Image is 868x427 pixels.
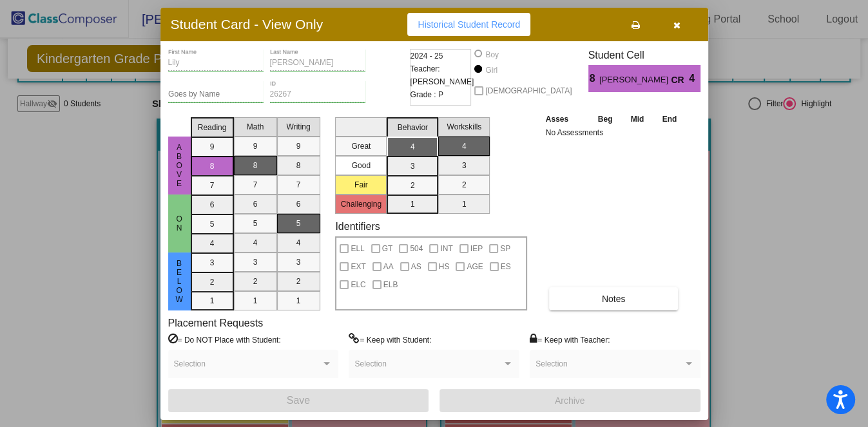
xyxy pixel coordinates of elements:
[410,241,423,256] span: 504
[599,73,671,87] span: [PERSON_NAME]
[543,112,589,126] th: Asses
[439,389,700,412] button: Archive
[439,259,450,274] span: HS
[588,71,599,86] span: 8
[555,395,585,406] span: Archive
[467,259,483,274] span: AGE
[588,112,622,126] th: Beg
[500,241,510,256] span: SP
[349,333,431,346] label: = Keep with Student:
[410,62,474,88] span: Teacher: [PERSON_NAME]
[351,277,365,292] span: ELC
[382,241,393,256] span: GT
[622,112,653,126] th: Mid
[173,214,185,232] span: on
[173,259,185,304] span: below
[171,16,323,32] h3: Student Card - View Only
[270,90,365,99] input: Enter ID
[335,220,380,232] label: Identifiers
[588,49,700,61] h3: Student Cell
[173,143,185,188] span: ABove
[168,389,429,412] button: Save
[485,64,497,76] div: Girl
[168,317,264,329] label: Placement Requests
[689,71,700,86] span: 4
[485,49,499,61] div: Boy
[440,241,452,256] span: INT
[351,259,365,274] span: EXT
[411,259,421,274] span: AS
[287,395,310,406] span: Save
[407,13,530,36] button: Historical Student Record
[602,294,626,304] span: Notes
[383,259,394,274] span: AA
[418,19,520,30] span: Historical Student Record
[671,73,689,87] span: CR
[168,90,264,99] input: goes by name
[168,333,281,346] label: = Do NOT Place with Student:
[543,126,686,139] td: No Assessments
[410,88,443,101] span: Grade : P
[549,287,679,310] button: Notes
[351,241,364,256] span: ELL
[653,112,686,126] th: End
[501,259,511,274] span: ES
[530,333,610,346] label: = Keep with Teacher:
[383,277,398,292] span: ELB
[470,241,483,256] span: IEP
[410,50,443,62] span: 2024 - 25
[485,83,572,99] span: [DEMOGRAPHIC_DATA]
